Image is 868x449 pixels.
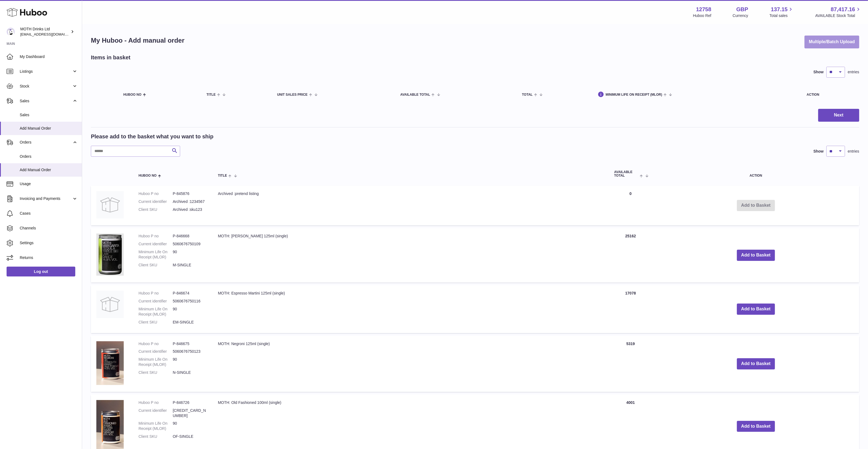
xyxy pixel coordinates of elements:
span: Unit Sales Price [277,93,307,97]
dt: Huboo P no [139,400,173,405]
span: Usage [20,181,78,186]
dd: [CREDIT_CARD_NUMBER] [173,408,207,418]
dd: 90 [173,421,207,431]
td: MOTH: [PERSON_NAME] 125ml (single) [212,228,609,282]
dt: Minimum Life On Receipt (MLOR) [139,357,173,367]
dd: 5060676750116 [173,299,207,304]
span: [EMAIL_ADDRESS][DOMAIN_NAME] [20,32,80,36]
span: Huboo no [123,93,142,97]
dt: Huboo P no [139,234,173,239]
span: Title [218,174,227,177]
label: Show [814,149,824,154]
dd: P-846726 [173,400,207,405]
div: Action [807,93,854,97]
dt: Minimum Life On Receipt (MLOR) [139,307,173,317]
dd: EM-SINGLE [173,320,207,325]
dd: 5060676750123 [173,349,207,354]
h2: Items in basket [91,54,131,61]
span: Total [522,93,533,97]
span: 137.15 [771,6,788,13]
span: Sales [20,112,78,118]
a: Log out [7,267,75,276]
dd: 90 [173,357,207,367]
dt: Current identifier [139,299,173,304]
span: Orders [20,154,78,159]
span: Returns [20,255,78,260]
dd: P-846668 [173,234,207,239]
div: Huboo Ref [693,13,711,18]
td: MOTH: Negroni 125ml (single) [212,336,609,392]
img: MOTH: Negroni 125ml (single) [96,341,124,385]
td: 17078 [609,285,653,333]
button: Multiple/Batch Upload [804,36,859,48]
dt: Current identifier [139,349,173,354]
td: 5319 [609,336,653,392]
a: 137.15 Total sales [769,6,794,18]
span: Settings [20,240,78,246]
span: Title [206,93,215,97]
div: Currency [733,13,748,18]
span: Sales [20,98,72,104]
td: 0 [609,186,653,225]
img: internalAdmin-12758@internal.huboo.com [7,28,15,36]
span: AVAILABLE Stock Total [815,13,861,18]
strong: GBP [736,6,748,13]
a: 87,417.16 AVAILABLE Stock Total [815,6,861,18]
dd: Archived :1234567 [173,199,207,204]
img: MOTH: Espresso Martini 125ml (single) [96,291,124,318]
span: entries [848,69,859,75]
dd: Archived :sku123 [173,207,207,212]
dd: P-845876 [173,191,207,196]
span: 87,417.16 [831,6,855,13]
dt: Client SKU [139,263,173,268]
dt: Huboo P no [139,291,173,296]
div: MOTH Drinks Ltd [20,27,70,37]
button: Add to Basket [737,358,775,369]
dt: Huboo P no [139,191,173,196]
h1: My Huboo - Add manual order [91,36,184,45]
dt: Client SKU [139,207,173,212]
dt: Minimum Life On Receipt (MLOR) [139,421,173,431]
dd: OF-SINGLE [173,434,207,439]
dd: P-846675 [173,341,207,346]
dt: Client SKU [139,370,173,375]
dt: Current identifier [139,408,173,418]
td: 25162 [609,228,653,282]
dd: 5060676750109 [173,241,207,247]
dd: M-SINGLE [173,263,207,268]
dt: Client SKU [139,320,173,325]
th: Action [653,165,859,183]
dt: Current identifier [139,199,173,204]
span: My Dashboard [20,54,78,59]
span: AVAILABLE Total [400,93,430,97]
img: Archived :pretend listing [96,191,124,218]
button: Add to Basket [737,250,775,261]
dd: 90 [173,307,207,317]
span: Channels [20,226,78,231]
dt: Current identifier [139,241,173,247]
td: Archived :pretend listing [212,186,609,225]
span: entries [848,149,859,154]
dt: Minimum Life On Receipt (MLOR) [139,249,173,260]
span: Orders [20,140,72,145]
span: Add Manual Order [20,126,78,131]
span: Cases [20,211,78,216]
dt: Client SKU [139,434,173,439]
button: Next [818,109,859,122]
label: Show [814,69,824,75]
dd: P-846674 [173,291,207,296]
dd: 90 [173,249,207,260]
button: Add to Basket [737,304,775,315]
span: Total sales [769,13,794,18]
strong: 12758 [696,6,711,13]
span: Listings [20,69,72,74]
span: Add Manual Order [20,167,78,173]
button: Add to Basket [737,421,775,432]
span: Invoicing and Payments [20,196,72,201]
dd: N-SINGLE [173,370,207,375]
span: AVAILABLE Total [614,170,639,177]
span: Minimum Life On Receipt (MLOR) [605,93,662,97]
td: MOTH: Espresso Martini 125ml (single) [212,285,609,333]
h2: Please add to the basket what you want to ship [91,133,214,140]
span: Huboo no [139,174,157,177]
